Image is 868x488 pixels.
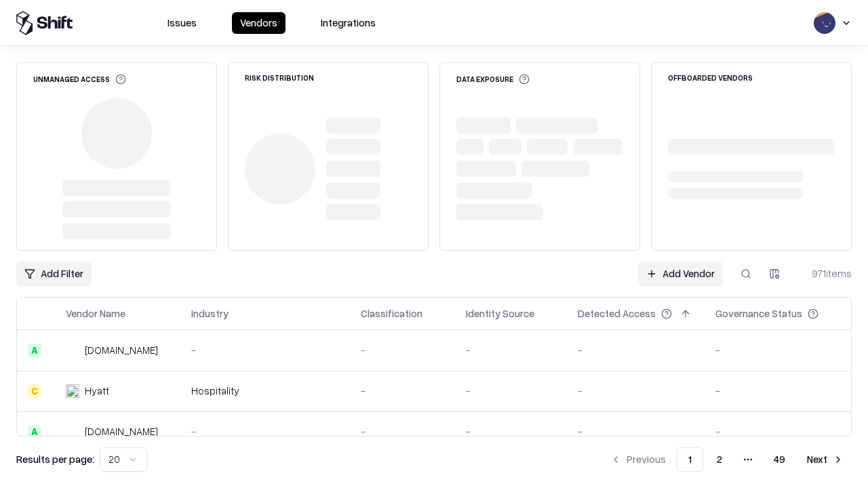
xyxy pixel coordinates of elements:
div: - [578,343,694,357]
button: 2 [706,447,733,472]
div: - [715,343,840,357]
button: Issues [159,12,205,34]
button: 1 [677,447,703,472]
div: Offboarded Vendors [668,74,753,81]
div: C [28,384,41,398]
div: - [191,343,339,357]
div: [DOMAIN_NAME] [85,424,158,439]
a: Add Vendor [638,262,723,286]
button: 49 [763,447,796,472]
button: Add Filter [16,262,92,286]
div: A [28,344,41,357]
div: Identity Source [466,306,534,321]
div: - [361,384,444,398]
div: Detected Access [578,306,656,321]
div: - [361,343,444,357]
div: Data Exposure [456,74,530,85]
div: - [466,384,556,398]
button: Next [799,447,852,472]
div: Vendor Name [66,306,125,321]
div: Risk Distribution [245,74,314,81]
div: Industry [191,306,229,321]
div: - [361,424,444,439]
div: - [578,424,694,439]
img: primesec.co.il [66,425,79,439]
div: - [466,424,556,439]
div: - [466,343,556,357]
div: A [28,425,41,439]
img: Hyatt [66,384,79,398]
div: [DOMAIN_NAME] [85,343,158,357]
div: Governance Status [715,306,802,321]
button: Integrations [313,12,384,34]
div: - [715,384,840,398]
div: Classification [361,306,422,321]
div: Hospitality [191,384,339,398]
div: - [191,424,339,439]
div: - [715,424,840,439]
button: Vendors [232,12,285,34]
img: intrado.com [66,344,79,357]
div: Hyatt [85,384,109,398]
nav: pagination [602,447,852,472]
div: 971 items [797,266,852,281]
p: Results per page: [16,452,94,466]
div: Unmanaged Access [33,74,126,85]
div: - [578,384,694,398]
